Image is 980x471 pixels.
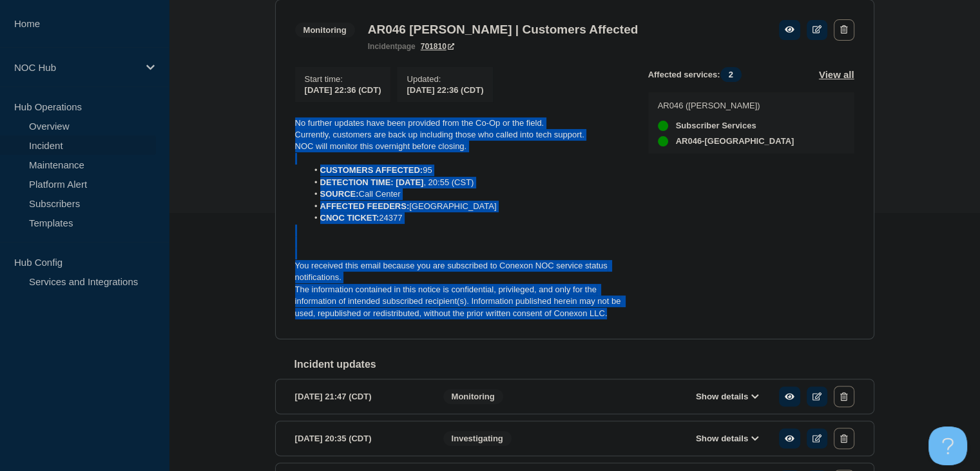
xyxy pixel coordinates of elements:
[443,389,503,404] span: Monitoring
[14,62,138,73] p: NOC Hub
[692,391,763,402] button: Show details
[295,117,628,129] p: No further updates have been provided from the Co-Op or the field.
[295,129,628,141] p: Currently, customers are back up including those who called into tech support.
[295,428,424,449] div: [DATE] 20:35 (CDT)
[676,121,756,131] span: Subscriber Services
[443,431,512,446] span: Investigating
[692,433,763,444] button: Show details
[368,42,398,51] span: incident
[658,121,668,131] div: up
[320,213,380,223] strong: CNOC TICKET:
[407,84,483,95] div: [DATE] 22:36 (CDT)
[648,67,748,82] span: Affected services:
[295,284,628,319] p: The information contained in this notice is confidential, privileged, and only for the informatio...
[305,85,381,95] span: [DATE] 22:36 (CDT)
[407,74,483,84] p: Updated :
[928,426,967,465] iframe: Help Scout Beacon - Open
[307,177,628,188] li: , 20:55 (CST)
[307,188,628,200] li: Call Center
[295,23,355,37] span: Monitoring
[295,141,628,152] p: NOC will monitor this overnight before closing.
[720,67,742,82] span: 2
[320,201,410,211] strong: AFFECTED FEEDERS:
[307,201,628,212] li: [GEOGRAPHIC_DATA]
[320,177,424,187] strong: DETECTION TIME: [DATE]
[305,74,381,84] p: Start time :
[421,42,454,51] a: 701810
[320,165,423,175] strong: CUSTOMERS AFFECTED:
[295,260,628,284] p: You received this email because you are subscribed to Conexon NOC service status notifications.
[294,359,874,370] h2: Incident updates
[658,136,668,146] div: up
[819,67,854,82] button: View all
[658,101,794,110] p: AR046 ([PERSON_NAME])
[307,165,628,176] li: 95
[368,23,639,37] h3: AR046 [PERSON_NAME] | Customers Affected
[320,189,359,199] strong: SOURCE:
[676,136,794,146] span: AR046-[GEOGRAPHIC_DATA]
[295,386,424,407] div: [DATE] 21:47 (CDT)
[368,42,416,51] p: page
[307,212,628,224] li: 24377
